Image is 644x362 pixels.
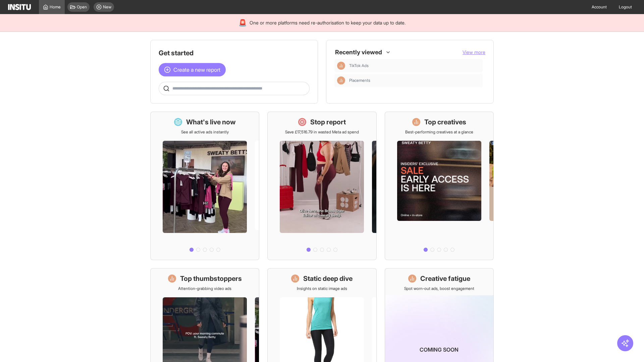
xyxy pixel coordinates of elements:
span: Home [50,4,61,10]
h1: Top thumbstoppers [180,274,242,283]
h1: Top creatives [424,117,466,127]
a: Top creativesBest-performing creatives at a glance [385,112,494,260]
span: View more [463,49,485,55]
button: Create a new report [159,63,226,76]
span: Open [77,4,87,10]
p: See all active ads instantly [181,129,229,135]
h1: Get started [159,48,310,58]
button: View more [463,49,485,56]
span: TikTok Ads [349,63,369,68]
h1: Stop report [310,117,346,127]
a: Stop reportSave £17,516.79 in wasted Meta ad spend [267,112,376,260]
div: Insights [337,76,345,84]
img: Logo [8,4,31,10]
span: Create a new report [173,66,220,74]
p: Attention-grabbing video ads [178,286,231,291]
p: Save £17,516.79 in wasted Meta ad spend [285,129,359,135]
h1: What's live now [186,117,236,127]
a: What's live nowSee all active ads instantly [150,112,259,260]
div: 🚨 [238,18,247,27]
p: Insights on static image ads [297,286,347,291]
span: Placements [349,78,480,83]
div: Insights [337,62,345,70]
span: Placements [349,78,370,83]
h1: Static deep dive [303,274,353,283]
span: New [103,4,111,10]
span: TikTok Ads [349,63,480,68]
p: Best-performing creatives at a glance [405,129,473,135]
span: One or more platforms need re-authorisation to keep your data up to date. [250,19,406,26]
